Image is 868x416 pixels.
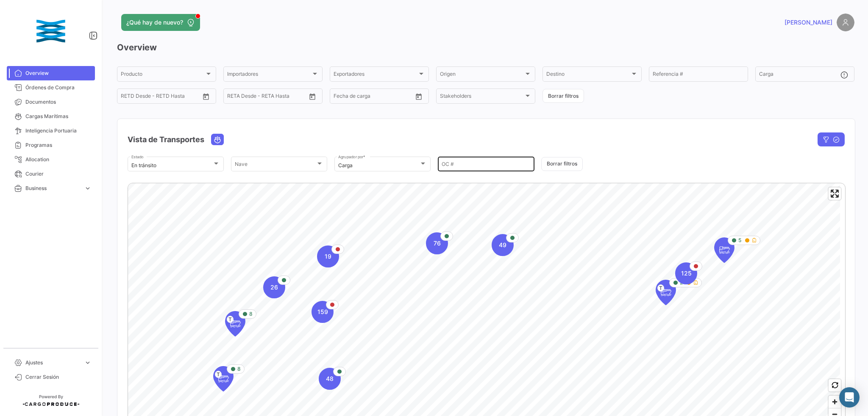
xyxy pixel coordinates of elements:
[25,69,92,77] span: Overview
[25,113,92,120] span: Cargas Marítimas
[317,245,339,267] div: Map marker
[213,366,234,391] div: Map marker
[263,276,285,298] div: Map marker
[235,163,316,168] span: Nave
[227,72,311,78] span: Importadores
[837,14,854,31] img: placeholder-user.png
[440,72,524,78] span: Origen
[541,157,583,171] button: Borrar filtros
[546,72,630,78] span: Destino
[249,310,253,318] span: 8
[325,252,331,261] span: 19
[426,232,448,254] div: Map marker
[227,316,234,323] span: T
[312,301,334,323] div: Map marker
[829,396,841,408] button: Zoom in
[25,156,92,163] span: Allocation
[681,269,692,278] span: 125
[121,94,136,100] input: Desde
[306,90,319,103] button: Open calendar
[25,84,92,91] span: Órdenes de Compra
[126,18,183,27] span: ¿Qué hay de nuevo?
[7,109,95,124] a: Cargas Marítimas
[714,237,734,263] div: Map marker
[117,41,854,53] h3: Overview
[656,280,676,305] div: Map marker
[25,170,92,178] span: Courier
[440,94,524,100] span: Stakeholders
[319,368,341,390] div: Map marker
[270,283,278,292] span: 26
[7,80,95,95] a: Órdenes de Compra
[326,375,334,383] span: 48
[225,311,245,336] div: Map marker
[200,90,212,103] button: Open calendar
[211,134,223,145] button: Ocean
[412,90,425,103] button: Open calendar
[121,14,200,31] button: ¿Qué hay de nuevo?
[355,94,392,100] input: Hasta
[829,187,841,200] button: Enter fullscreen
[738,237,741,244] span: 5
[30,10,72,52] img: customer_38.png
[7,66,95,80] a: Overview
[7,152,95,167] a: Allocation
[338,162,353,168] mat-select-trigger: Carga
[248,94,286,100] input: Hasta
[7,138,95,152] a: Programas
[25,98,92,106] span: Documentos
[25,127,92,135] span: Inteligencia Portuaria
[334,72,417,78] span: Exportadores
[25,373,92,381] span: Cerrar Sesión
[25,359,81,366] span: Ajustes
[142,94,180,100] input: Hasta
[84,185,92,192] span: expand_more
[434,239,441,248] span: 76
[675,262,697,284] div: Map marker
[492,234,514,256] div: Map marker
[131,162,156,168] mat-select-trigger: En tránsito
[121,72,205,78] span: Producto
[227,94,242,100] input: Desde
[25,185,81,192] span: Business
[7,95,95,109] a: Documentos
[7,167,95,181] a: Courier
[7,124,95,138] a: Inteligencia Portuaria
[334,94,349,100] input: Desde
[215,371,222,378] span: T
[128,134,204,146] h4: Vista de Transportes
[237,365,241,373] span: 8
[542,89,584,103] button: Borrar filtros
[499,241,506,249] span: 49
[785,18,832,27] span: [PERSON_NAME]
[84,359,92,366] span: expand_more
[657,284,664,292] span: T
[839,387,860,408] div: Abrir Intercom Messenger
[25,141,92,149] span: Programas
[317,308,328,316] span: 159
